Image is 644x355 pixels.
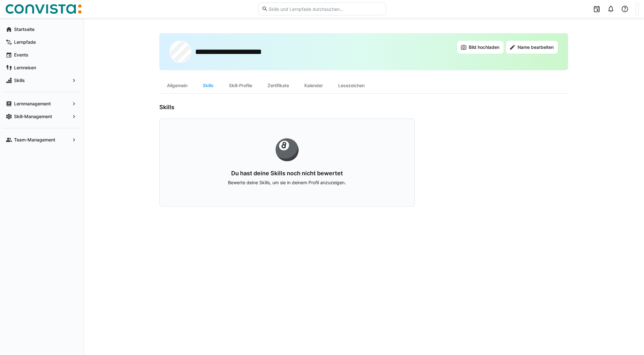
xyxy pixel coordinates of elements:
div: Zertifikate [260,78,297,93]
div: 🎱 [180,139,394,160]
div: Lesezeichen [330,78,372,93]
input: Skills und Lernpfade durchsuchen… [268,6,382,12]
span: Bild hochladen [468,44,500,50]
div: Kalender [297,78,330,93]
h3: Du hast deine Skills noch nicht bewertet [180,170,394,177]
button: Name bearbeiten [506,41,558,54]
div: Skills [195,78,221,93]
p: Bewerte deine Skills, um sie in deinem Profil anzuzeigen. [180,179,394,186]
div: Skill-Profile [221,78,260,93]
div: Allgemein [159,78,195,93]
span: Name bearbeiten [517,44,555,50]
h3: Skills [159,104,415,111]
button: Bild hochladen [457,41,504,54]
